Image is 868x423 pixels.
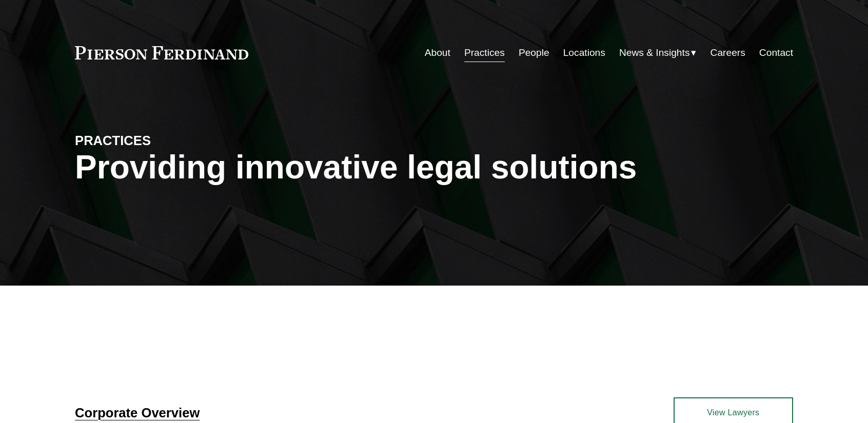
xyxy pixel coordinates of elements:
h4: PRACTICES [75,132,254,149]
a: Locations [563,43,605,63]
a: folder dropdown [619,43,697,63]
a: Contact [759,43,793,63]
a: People [519,43,549,63]
a: Practices [464,43,505,63]
a: Careers [711,43,745,63]
span: News & Insights [619,44,690,62]
a: Corporate Overview [75,406,200,420]
a: About [425,43,450,63]
h1: Providing innovative legal solutions [75,149,793,186]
